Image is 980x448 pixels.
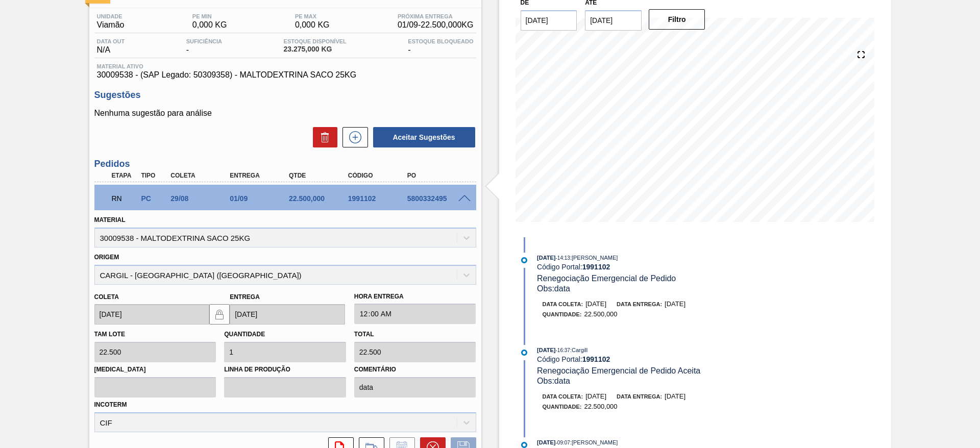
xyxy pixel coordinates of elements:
input: dd/mm/yyyy [585,10,642,31]
span: PE MIN [192,13,227,19]
label: Hora Entrega [354,289,476,304]
span: - 09:07 [556,440,570,445]
span: Data entrega: [617,301,662,307]
h3: Pedidos [94,159,476,169]
span: Renegociação Emergencial de Pedido [537,274,676,283]
span: Material ativo [97,63,474,69]
div: Em renegociação [109,187,140,210]
span: 30009538 - (SAP Legado: 50309358) - MALTODEXTRINA SACO 25KG [97,70,474,80]
div: Etapa [109,172,140,179]
label: Origem [94,254,119,261]
span: Data coleta: [543,393,583,400]
div: Entrega [227,172,293,179]
img: locked [213,308,226,320]
label: Material [94,216,126,223]
input: dd/mm/yyyy [94,304,210,325]
div: N/A [94,38,128,55]
span: Quantidade : [543,311,582,317]
img: atual [521,442,527,448]
div: Pedido de Compra [138,194,169,203]
label: Total [354,331,374,338]
span: Quantidade : [543,404,582,410]
input: dd/mm/yyyy [230,304,345,325]
span: [DATE] [537,347,555,353]
span: [DATE] [585,392,606,400]
label: Coleta [94,293,119,301]
p: Nenhuma sugestão para análise [94,109,476,118]
div: 29/08/2025 [168,194,234,203]
span: - 16:37 [556,347,570,353]
span: [DATE] [665,300,685,308]
label: Quantidade [224,331,265,338]
span: : [PERSON_NAME] [570,255,618,261]
span: : Cargill [570,347,587,353]
div: Código [346,172,412,179]
div: 01/09/2025 [227,194,293,203]
span: - 14:13 [556,255,570,261]
span: Estoque Bloqueado [408,38,473,44]
div: - [405,38,476,55]
label: Entrega [230,293,260,301]
label: Tam lote [94,331,125,338]
div: PO [405,172,471,179]
div: Qtde [286,172,353,179]
span: Viamão [97,20,125,30]
p: RN [112,194,137,203]
strong: 1991102 [582,355,610,363]
div: Código Portal: [537,263,779,271]
button: Aceitar Sugestões [373,127,475,147]
span: Obs: data [537,377,570,385]
div: - [184,38,225,55]
div: Aceitar Sugestões [368,126,476,148]
span: 0,000 KG [192,20,227,30]
span: 22.500,000 [584,403,618,410]
span: Próxima Entrega [398,13,474,19]
span: 22.500,000 [584,310,618,318]
span: 23.275,000 KG [284,45,347,53]
div: Tipo [138,172,169,179]
img: atual [521,350,527,356]
span: Renegociação Emergencial de Pedido Aceita [537,366,700,375]
span: [DATE] [537,439,555,445]
div: 22.500,000 [286,194,353,203]
label: Linha de Produção [224,362,346,377]
div: Nova sugestão [337,127,368,147]
label: Incoterm [94,401,127,408]
input: dd/mm/yyyy [521,10,577,31]
img: atual [521,257,527,263]
h3: Sugestões [94,90,476,101]
span: PE MAX [295,13,330,19]
span: 0,000 KG [295,20,330,30]
span: Data coleta: [543,301,583,307]
span: [DATE] [537,255,555,261]
span: Unidade [97,13,125,19]
span: : [PERSON_NAME] [570,439,618,445]
div: Código Portal: [537,355,779,363]
span: 01/09 - 22.500,000 KG [398,20,474,30]
div: Coleta [168,172,234,179]
button: Filtro [649,9,705,30]
label: [MEDICAL_DATA] [94,362,216,377]
span: Obs: data [537,284,570,293]
span: [DATE] [585,300,606,308]
span: Data out [97,38,125,44]
div: 5800332495 [405,194,471,203]
span: Estoque Disponível [284,38,347,44]
div: 1991102 [346,194,412,203]
label: Comentário [354,362,476,377]
button: locked [209,304,230,325]
div: Excluir Sugestões [308,127,337,147]
span: Suficiência [186,38,222,44]
strong: 1991102 [582,263,610,271]
span: Data entrega: [617,393,662,400]
span: [DATE] [665,392,685,400]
